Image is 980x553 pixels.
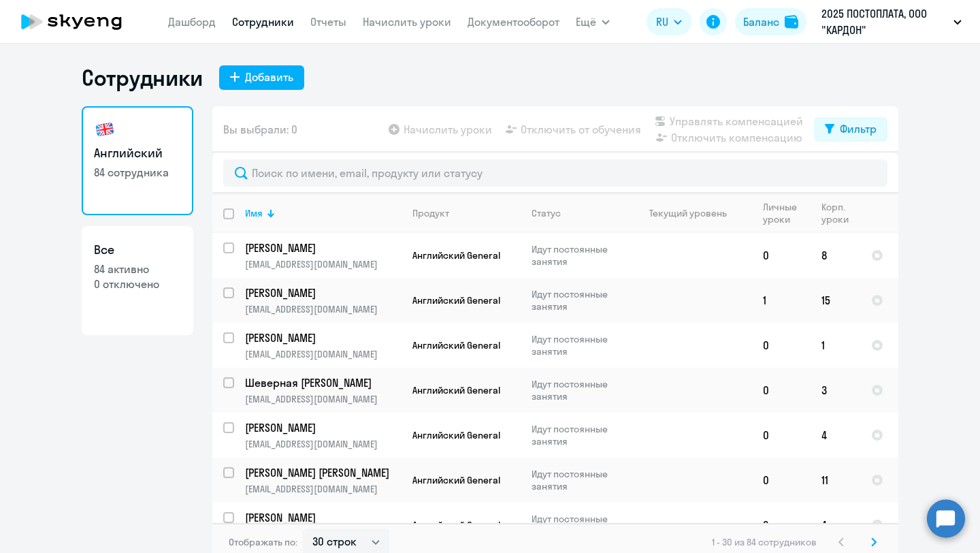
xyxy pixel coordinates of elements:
[245,285,399,300] p: [PERSON_NAME]
[763,201,798,225] div: Личные уроки
[735,8,806,35] button: Балансbalance
[412,519,500,531] span: Английский General
[245,285,401,300] a: [PERSON_NAME]
[532,513,625,537] p: Идут постоянные занятия
[412,429,500,441] span: Английский General
[168,15,216,29] a: Дашборд
[636,207,751,219] div: Текущий уровень
[811,233,860,278] td: 8
[811,413,860,458] td: 4
[245,207,263,219] div: Имя
[576,8,610,35] button: Ещё
[811,278,860,323] td: 15
[223,159,887,187] input: Поиск по имени, email, продукту или статусу
[532,207,625,219] div: Статус
[245,207,401,219] div: Имя
[245,465,399,480] p: [PERSON_NAME] [PERSON_NAME]
[821,201,860,225] div: Корп. уроки
[840,121,877,137] div: Фильтр
[763,201,810,225] div: Личные уроки
[412,207,449,219] div: Продукт
[814,117,887,142] button: Фильтр
[310,15,346,29] a: Отчеты
[811,503,860,548] td: 4
[245,330,399,345] p: [PERSON_NAME]
[532,468,625,492] p: Идут постоянные занятия
[811,368,860,413] td: 3
[245,348,401,360] p: [EMAIL_ADDRESS][DOMAIN_NAME]
[94,241,181,259] h3: Все
[219,65,304,90] button: Добавить
[245,483,401,495] p: [EMAIL_ADDRESS][DOMAIN_NAME]
[82,106,193,215] a: Английский84 сотрудника
[82,64,203,91] h1: Сотрудники
[656,14,668,30] span: RU
[412,207,520,219] div: Продукт
[245,375,399,390] p: Шеверная [PERSON_NAME]
[532,423,625,447] p: Идут постоянные занятия
[712,536,817,548] span: 1 - 30 из 84 сотрудников
[245,420,399,435] p: [PERSON_NAME]
[94,165,181,180] p: 84 сотрудника
[532,333,625,358] p: Идут постоянные занятия
[647,8,691,35] button: RU
[245,303,401,315] p: [EMAIL_ADDRESS][DOMAIN_NAME]
[815,5,968,38] button: 2025 ПОСТОПЛАТА, ООО "КАРДОН"
[532,243,625,268] p: Идут постоянные занятия
[412,249,500,262] span: Английский General
[752,413,811,458] td: 0
[649,207,727,219] div: Текущий уровень
[223,121,297,138] span: Вы выбрали: 0
[245,69,293,85] div: Добавить
[229,536,297,548] span: Отображать по:
[94,144,181,162] h3: Английский
[245,438,401,450] p: [EMAIL_ADDRESS][DOMAIN_NAME]
[94,118,116,140] img: english
[245,375,401,390] a: Шеверная [PERSON_NAME]
[532,288,625,313] p: Идут постоянные занятия
[245,240,401,255] a: [PERSON_NAME]
[752,233,811,278] td: 0
[232,15,294,29] a: Сотрудники
[821,201,849,225] div: Корп. уроки
[245,240,399,255] p: [PERSON_NAME]
[245,393,401,405] p: [EMAIL_ADDRESS][DOMAIN_NAME]
[82,226,193,335] a: Все84 активно0 отключено
[245,420,401,435] a: [PERSON_NAME]
[245,330,401,345] a: [PERSON_NAME]
[412,294,500,306] span: Английский General
[752,278,811,323] td: 1
[532,378,625,402] p: Идут постоянные занятия
[532,207,561,219] div: Статус
[811,323,860,368] td: 1
[245,465,401,480] a: [PERSON_NAME] [PERSON_NAME]
[363,15,451,29] a: Начислить уроки
[752,368,811,413] td: 0
[752,458,811,503] td: 0
[412,339,500,351] span: Английский General
[576,14,596,30] span: Ещё
[785,15,798,29] img: balance
[412,474,500,486] span: Английский General
[94,276,181,291] p: 0 отключено
[811,458,860,503] td: 11
[94,262,181,276] p: 84 активно
[245,510,401,525] a: [PERSON_NAME]
[743,14,779,30] div: Баланс
[412,384,500,396] span: Английский General
[245,510,399,525] p: [PERSON_NAME]
[468,15,559,29] a: Документооборот
[821,5,948,38] p: 2025 ПОСТОПЛАТА, ООО "КАРДОН"
[752,323,811,368] td: 0
[752,503,811,548] td: 3
[245,258,401,270] p: [EMAIL_ADDRESS][DOMAIN_NAME]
